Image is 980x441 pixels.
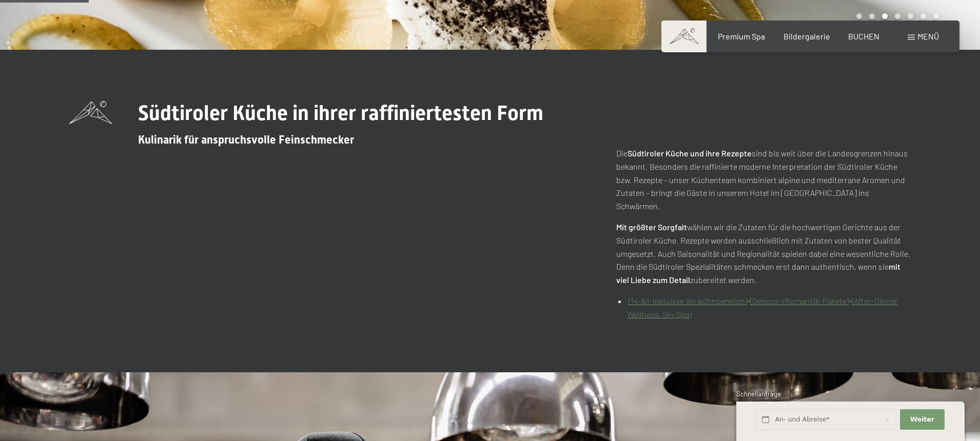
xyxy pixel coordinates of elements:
[629,296,747,306] a: (¾-All-inkluisve Verwöhnpension)
[895,13,900,19] div: Carousel Page 4
[869,13,875,19] div: Carousel Page 2
[616,221,911,286] p: wählen wir die Zutaten für die hochwertigen Gerichte aus der Südtiroler Küche. Rezepte werden aus...
[616,147,911,212] p: Die sind bis weit über die Landesgrenzen hinaus bekannt. Besonders die raffinierte moderne Interp...
[900,409,944,430] button: Weiter
[908,13,913,19] div: Carousel Page 5
[138,101,543,125] span: Südtiroler Küche in ihrer raffiniertesten Form
[920,13,926,19] div: Carousel Page 6
[848,31,879,41] a: BUCHEN
[750,296,849,306] a: (Genuss-/Romantik-Pakete)
[627,294,911,320] p: - -
[783,31,830,41] a: Bildergalerie
[138,133,354,146] span: Kulinarik für anspruchsvolle Feinschmecker
[628,148,752,158] strong: Südtiroler Küche und ihre Rezepte
[917,31,939,41] span: Menü
[933,13,939,19] div: Carousel Page 7
[910,415,934,424] span: Weiter
[856,13,862,19] div: Carousel Page 1
[853,13,939,19] div: Carousel Pagination
[718,31,765,41] a: Premium Spa
[627,296,898,319] a: (After-Dinner Wellness, Sky Spa)
[736,390,781,398] span: Schnellanfrage
[616,222,687,232] strong: Mit größter Sorgfalt
[882,13,888,19] div: Carousel Page 3 (Current Slide)
[616,262,900,285] strong: mit viel Liebe zum Detail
